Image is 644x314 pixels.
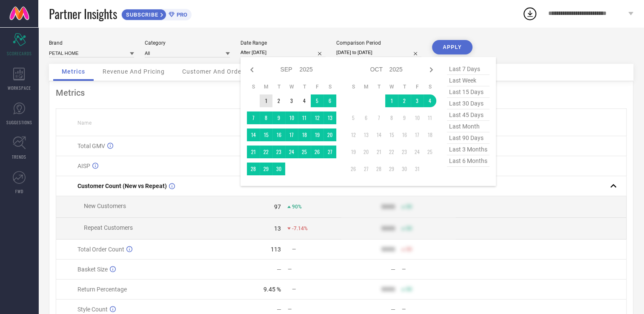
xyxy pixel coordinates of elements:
[411,163,424,175] td: Fri Oct 31 2025
[298,111,311,124] td: Thu Sep 11 2025
[398,111,411,124] td: Thu Oct 09 2025
[298,83,311,90] th: Thursday
[398,128,411,141] td: Thu Oct 16 2025
[406,286,412,292] span: 50
[372,128,385,141] td: Tue Oct 14 2025
[360,146,372,158] td: Mon Oct 20 2025
[411,83,424,90] th: Friday
[447,63,489,75] span: last 7 days
[447,86,489,98] span: last 15 days
[7,50,32,57] span: SCORECARDS
[285,111,298,124] td: Wed Sep 10 2025
[381,246,395,253] div: 9999
[323,83,336,90] th: Saturday
[311,128,323,141] td: Fri Sep 19 2025
[145,40,230,46] div: Category
[360,83,372,90] th: Monday
[406,204,412,210] span: 50
[347,146,360,158] td: Sun Oct 19 2025
[285,94,298,107] td: Wed Sep 03 2025
[77,143,105,149] span: Total GMV
[247,83,260,90] th: Sunday
[432,40,472,54] button: APPLY
[385,146,398,158] td: Wed Oct 22 2025
[336,48,421,57] input: Select comparison period
[347,163,360,175] td: Sun Oct 26 2025
[447,75,489,86] span: last week
[323,94,336,107] td: Sat Sep 06 2025
[323,128,336,141] td: Sat Sep 20 2025
[292,286,296,292] span: —
[182,68,247,75] span: Customer And Orders
[391,266,395,273] div: —
[260,94,272,107] td: Mon Sep 01 2025
[424,94,436,107] td: Sat Oct 04 2025
[424,83,436,90] th: Saturday
[84,203,126,209] span: New Customers
[272,83,285,90] th: Tuesday
[347,111,360,124] td: Sun Oct 05 2025
[424,146,436,158] td: Sat Oct 25 2025
[49,5,117,23] span: Partner Insights
[311,94,323,107] td: Fri Sep 05 2025
[277,306,281,313] div: —
[103,68,165,75] span: Revenue And Pricing
[424,111,436,124] td: Sat Oct 11 2025
[411,111,424,124] td: Fri Oct 10 2025
[360,163,372,175] td: Mon Oct 27 2025
[385,94,398,107] td: Wed Oct 01 2025
[385,163,398,175] td: Wed Oct 29 2025
[347,128,360,141] td: Sun Oct 12 2025
[292,246,296,252] span: —
[240,48,326,57] input: Select date range
[323,146,336,158] td: Sat Sep 27 2025
[6,119,32,126] span: SUGGESTIONS
[426,65,436,75] div: Next month
[398,146,411,158] td: Thu Oct 23 2025
[298,146,311,158] td: Thu Sep 25 2025
[381,203,395,210] div: 9999
[247,65,257,75] div: Previous month
[372,163,385,175] td: Tue Oct 28 2025
[77,306,108,313] span: Style Count
[277,266,281,273] div: —
[447,132,489,144] span: last 90 days
[411,146,424,158] td: Fri Oct 24 2025
[398,163,411,175] td: Thu Oct 30 2025
[391,306,395,313] div: —
[424,128,436,141] td: Sat Oct 18 2025
[8,85,31,91] span: WORKSPACE
[12,154,26,160] span: TRENDS
[272,146,285,158] td: Tue Sep 23 2025
[292,204,302,210] span: 90%
[402,306,455,312] div: —
[62,68,85,75] span: Metrics
[272,128,285,141] td: Tue Sep 16 2025
[272,94,285,107] td: Tue Sep 02 2025
[311,83,323,90] th: Friday
[447,121,489,132] span: last month
[260,146,272,158] td: Mon Sep 22 2025
[77,286,127,293] span: Return Percentage
[406,226,412,231] span: 50
[260,83,272,90] th: Monday
[398,83,411,90] th: Thursday
[447,155,489,167] span: last 6 months
[522,6,538,21] div: Open download list
[274,203,281,210] div: 97
[271,246,281,253] div: 113
[292,226,308,231] span: -7.14%
[274,225,281,232] div: 13
[285,83,298,90] th: Wednesday
[247,128,260,141] td: Sun Sep 14 2025
[336,40,421,46] div: Comparison Period
[84,224,133,231] span: Repeat Customers
[406,246,412,252] span: 50
[311,146,323,158] td: Fri Sep 26 2025
[260,128,272,141] td: Mon Sep 15 2025
[311,111,323,124] td: Fri Sep 12 2025
[121,7,192,20] a: SUBSCRIBEPRO
[360,128,372,141] td: Mon Oct 13 2025
[385,111,398,124] td: Wed Oct 08 2025
[447,98,489,109] span: last 30 days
